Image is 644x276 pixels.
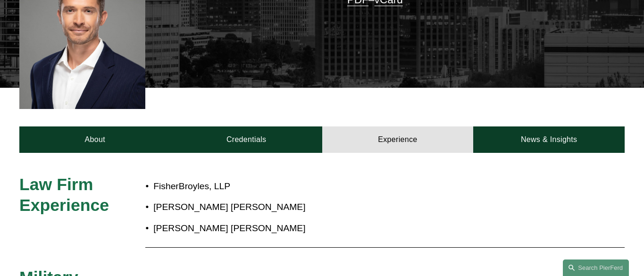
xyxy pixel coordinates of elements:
a: Credentials [171,126,322,152]
p: [PERSON_NAME] [PERSON_NAME] [153,220,549,237]
p: [PERSON_NAME] [PERSON_NAME] [153,199,549,216]
a: News & Insights [473,126,625,152]
p: FisherBroyles, LLP [153,178,549,195]
a: About [19,126,171,152]
span: Law Firm Experience [19,175,109,215]
a: Experience [322,126,474,152]
a: Search this site [563,259,629,276]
